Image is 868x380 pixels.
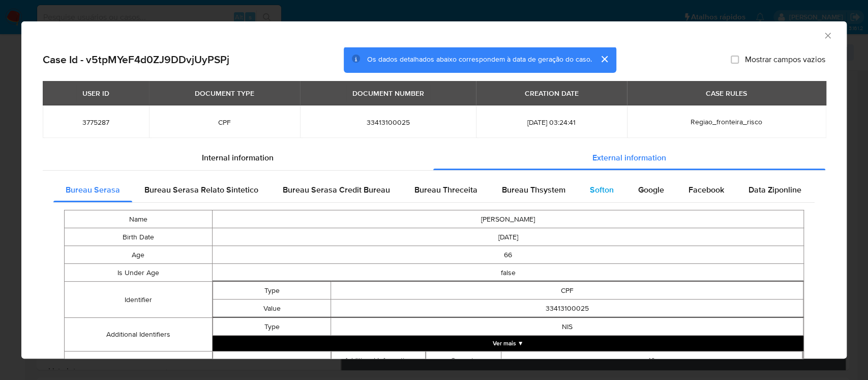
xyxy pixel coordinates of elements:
[590,184,614,196] span: Softon
[213,318,331,336] td: Type
[518,85,584,102] div: CREATION DATE
[212,264,803,282] td: false
[65,264,213,282] td: Is Under Age
[43,53,229,66] h2: Case Id - v5tpMYeF4d0ZJ9DDvjUyPSPj
[212,246,803,264] td: 66
[212,210,803,228] td: [PERSON_NAME]
[689,184,724,196] span: Facebook
[53,178,815,202] div: Detailed external info
[367,55,592,65] span: Os dados detalhados abaixo correspondem à data de geração do caso.
[213,300,331,317] td: Value
[21,21,847,359] div: closure-recommendation-modal
[65,318,213,351] td: Additional Identifiers
[65,210,213,228] td: Name
[691,117,762,127] span: Regiao_fronteira_risco
[638,184,664,196] span: Google
[65,228,213,246] td: Birth Date
[65,282,213,318] td: Identifier
[426,351,501,369] td: Cepnota
[66,184,120,196] span: Bureau Serasa
[414,184,477,196] span: Bureau Threceita
[202,152,274,164] span: Internal information
[592,47,616,71] button: cerrar
[332,351,426,370] td: Additional Information
[331,282,803,300] td: CPF
[700,85,753,102] div: CASE RULES
[488,118,614,127] span: [DATE] 03:24:41
[55,118,137,127] span: 3775287
[213,336,803,351] button: Expand array
[749,184,801,196] span: Data Ziponline
[731,56,739,64] input: Mostrar campos vazios
[331,318,803,336] td: NIS
[65,246,213,264] td: Age
[212,228,803,246] td: [DATE]
[502,184,565,196] span: Bureau Thsystem
[76,85,115,102] div: USER ID
[312,118,464,127] span: 33413100025
[283,184,390,196] span: Bureau Serasa Credit Bureau
[189,85,260,102] div: DOCUMENT TYPE
[331,300,803,317] td: 33413100025
[144,184,258,196] span: Bureau Serasa Relato Sintetico
[43,146,825,170] div: Detailed info
[501,351,802,369] td: 10
[161,118,287,127] span: CPF
[346,85,430,102] div: DOCUMENT NUMBER
[745,55,825,65] span: Mostrar campos vazios
[592,152,666,164] span: External information
[213,282,331,300] td: Type
[823,31,832,40] button: Fechar a janela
